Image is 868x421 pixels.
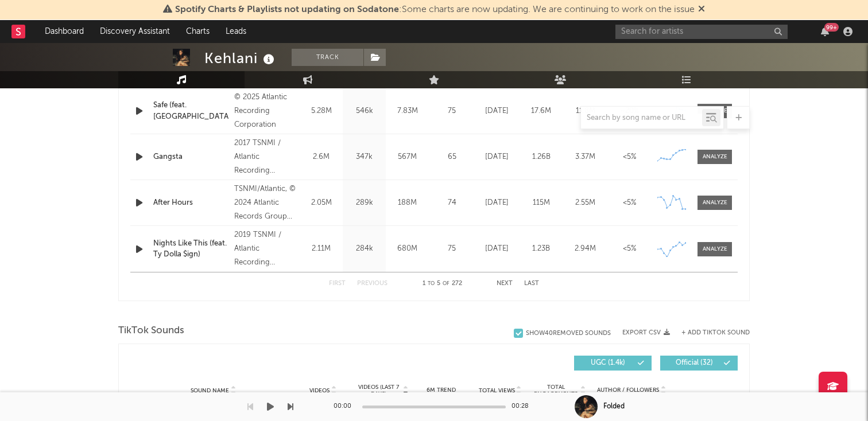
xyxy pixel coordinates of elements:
[329,280,346,287] button: First
[479,387,515,394] span: Total Views
[432,106,472,117] div: 75
[622,329,670,336] button: Export CSV
[821,27,829,36] button: 99+
[153,238,228,260] a: Nights Like This (feat. Ty Dolla $ign)
[389,197,426,209] div: 188M
[574,356,652,371] button: UGC(1.4k)
[698,5,705,14] span: Dismiss
[234,228,297,270] div: 2019 TSNMI / Atlantic Recording Corporation for the United States and WEA International for the w...
[432,243,472,255] div: 75
[478,151,516,163] div: [DATE]
[660,356,738,371] button: Official(32)
[234,182,297,224] div: TSNMI/Atlantic, © 2024 Atlantic Records Group LLC
[478,197,516,209] div: [DATE]
[582,360,634,367] span: UGC ( 1.4k )
[681,330,750,336] button: + Add TikTok Sound
[432,151,472,163] div: 65
[597,387,659,394] span: Author / Followers
[410,277,474,291] div: 1 5 272
[615,25,788,39] input: Search for artists
[522,243,560,255] div: 1.23B
[153,197,228,209] a: After Hours
[522,106,560,117] div: 17.6M
[191,387,229,394] span: Sound Name
[178,20,218,43] a: Charts
[478,106,516,117] div: [DATE]
[118,324,184,338] span: TikTok Sounds
[566,243,604,255] div: 2.94M
[292,49,363,66] button: Track
[175,5,695,14] span: : Some charts are now updating. We are continuing to work on the issue
[218,20,254,43] a: Leads
[389,243,426,255] div: 680M
[670,330,750,336] button: + Add TikTok Sound
[566,197,604,209] div: 2.55M
[511,400,534,414] div: 00:28
[610,243,649,255] div: <5%
[346,151,383,163] div: 347k
[566,151,604,163] div: 3.37M
[478,243,516,255] div: [DATE]
[610,151,649,163] div: <5%
[533,384,579,397] span: Total Engagements
[309,387,330,394] span: Videos
[524,280,539,287] button: Last
[346,243,383,255] div: 284k
[414,386,468,395] div: 6M Trend
[522,197,560,209] div: 115M
[346,106,383,117] div: 546k
[581,114,702,123] input: Search by song name or URL
[443,281,449,286] span: of
[204,49,277,68] div: Kehlani
[357,280,387,287] button: Previous
[303,106,340,117] div: 5.28M
[92,20,178,43] a: Discovery Assistant
[428,281,435,286] span: to
[389,151,426,163] div: 567M
[303,243,340,255] div: 2.11M
[610,106,649,117] div: ~ 20 %
[37,20,92,43] a: Dashboard
[346,197,383,209] div: 289k
[234,91,297,132] div: © 2025 Atlantic Recording Corporation
[566,106,604,117] div: 11.8M
[355,384,402,397] span: Videos (last 7 days)
[303,151,340,163] div: 2.6M
[497,280,513,287] button: Next
[303,197,340,209] div: 2.05M
[175,5,399,14] span: Spotify Charts & Playlists not updating on Sodatone
[668,360,720,367] span: Official ( 32 )
[389,106,426,117] div: 7.83M
[603,401,625,412] div: Folded
[234,137,297,178] div: 2017 TSNMI / Atlantic Recording Corporation for the United States and WEA International for the w...
[334,400,356,414] div: 00:00
[526,330,611,337] div: Show 40 Removed Sounds
[824,23,839,32] div: 99 +
[432,197,472,209] div: 74
[153,100,228,122] a: Safe (feat. [GEOGRAPHIC_DATA])
[610,197,649,209] div: <5%
[153,151,228,163] a: Gangsta
[522,151,560,163] div: 1.26B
